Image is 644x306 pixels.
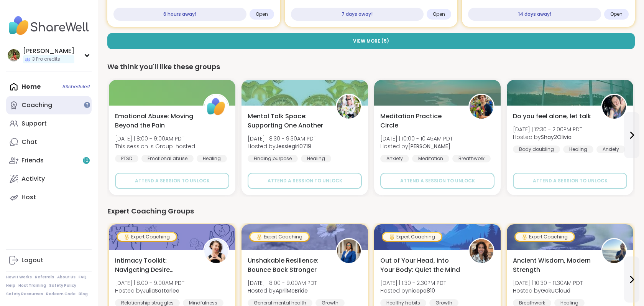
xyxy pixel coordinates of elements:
[533,177,608,184] span: Attend a session to unlock
[204,95,228,119] img: ShareWell
[291,8,424,21] div: 7 days away!
[248,135,316,142] span: [DATE] | 8:30 - 9:30AM PDT
[6,251,92,270] a: Logout
[380,112,460,130] span: Meditation Practice Circle
[143,287,179,294] b: JuliaSatterlee
[268,177,342,184] span: Attend a session to unlock
[276,142,311,150] b: Jessiegirl0719
[21,193,36,202] div: Host
[380,173,495,189] button: Attend a session to unlock
[513,173,627,189] button: Attend a session to unlock
[6,133,92,151] a: Chat
[248,256,327,275] span: Unshakable Resilience: Bounce Back Stronger
[84,102,90,108] iframe: Spotlight
[21,156,44,165] div: Friends
[513,146,560,153] div: Body doubling
[412,155,449,162] div: Meditation
[79,275,87,280] a: FAQ
[513,287,583,294] span: Hosted by
[6,283,15,288] a: Help
[602,239,626,263] img: GokuCloud
[353,38,389,45] span: View More ( 5 )
[8,49,20,61] img: Joana_Ayala
[197,155,227,162] div: Healing
[115,173,229,189] button: Attend a session to unlock
[380,287,446,294] span: Hosted by
[400,177,475,184] span: Attend a session to unlock
[21,256,43,265] div: Logout
[541,133,572,141] b: Shay2Olivia
[248,279,317,287] span: [DATE] | 8:00 - 9:00AM PDT
[610,11,623,17] span: Open
[380,135,453,142] span: [DATE] | 10:00 - 10:45AM PDT
[380,142,453,150] span: Hosted by
[380,256,460,275] span: Out of Your Head, Into Your Body: Quiet the Mind
[248,287,317,294] span: Hosted by
[248,155,298,162] div: Finding purpose
[248,173,362,189] button: Attend a session to unlock
[541,287,570,294] b: GokuCloud
[115,155,138,162] div: PTSD
[115,135,195,142] span: [DATE] | 8:00 - 9:00AM PDT
[35,275,54,280] a: Referrals
[115,256,195,275] span: Intimacy Toolkit: Navigating Desire Dynamics
[250,233,309,241] div: Expert Coaching
[563,146,593,153] div: Healing
[596,146,625,153] div: Anxiety
[57,275,76,280] a: About Us
[256,11,268,17] span: Open
[380,155,409,162] div: Anxiety
[21,101,52,109] div: Coaching
[118,233,176,241] div: Expert Coaching
[6,188,92,207] a: Host
[433,11,445,17] span: Open
[113,8,246,21] div: 6 hours away!
[135,177,210,184] span: Attend a session to unlock
[6,291,43,297] a: Safety Resources
[107,61,635,72] div: We think you'll like these groups
[21,138,37,146] div: Chat
[6,151,92,170] a: Friends10
[6,170,92,188] a: Activity
[602,95,626,119] img: Shay2Olivia
[107,33,635,49] button: View More (5)
[18,283,46,288] a: Host Training
[115,142,195,150] span: This session is Group-hosted
[248,112,327,130] span: Mental Talk Space: Supporting One Another
[513,112,591,121] span: Do you feel alone, let talk
[107,206,635,217] div: Expert Coaching Groups
[84,157,89,164] span: 10
[337,239,361,263] img: AprilMcBride
[276,287,308,294] b: AprilMcBride
[79,291,88,297] a: Blog
[23,47,74,55] div: [PERSON_NAME]
[6,96,92,114] a: Coaching
[513,256,593,275] span: Ancient Wisdom, Modern Strength
[470,95,493,119] img: Nicholas
[301,155,331,162] div: Healing
[115,112,195,130] span: Emotional Abuse: Moving Beyond the Pain
[115,287,184,294] span: Hosted by
[21,175,45,183] div: Activity
[383,233,441,241] div: Expert Coaching
[32,56,60,63] span: 3 Pro credits
[337,95,361,119] img: Jessiegirl0719
[46,291,76,297] a: Redeem Code
[380,279,446,287] span: [DATE] | 1:30 - 2:30PM PDT
[513,133,582,141] span: Hosted by
[408,142,450,150] b: [PERSON_NAME]
[6,12,92,39] img: ShareWell Nav Logo
[452,155,491,162] div: Breathwork
[204,239,228,263] img: JuliaSatterlee
[513,126,582,133] span: [DATE] | 12:30 - 2:00PM PDT
[468,8,601,21] div: 14 days away!
[141,155,194,162] div: Emotional abuse
[49,283,76,288] a: Safety Policy
[248,142,316,150] span: Hosted by
[115,279,184,287] span: [DATE] | 8:00 - 9:00AM PDT
[6,275,32,280] a: How It Works
[21,119,47,128] div: Support
[6,114,92,133] a: Support
[470,239,493,263] img: nicopa810
[408,287,435,294] b: nicopa810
